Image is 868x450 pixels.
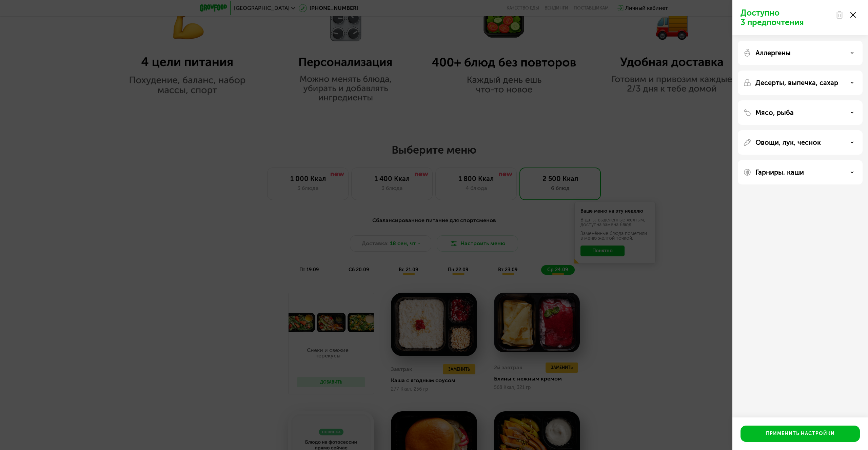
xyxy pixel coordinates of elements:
p: Гарниры, каши [755,168,804,176]
p: Доступно 3 предпочтения [741,8,831,27]
div: Применить настройки [766,430,835,437]
p: Овощи, лук, чеснок [755,138,821,146]
p: Мясо, рыба [755,109,794,117]
button: Применить настройки [741,426,860,442]
p: Десерты, выпечка, сахар [755,79,838,87]
p: Аллергены [755,49,791,57]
